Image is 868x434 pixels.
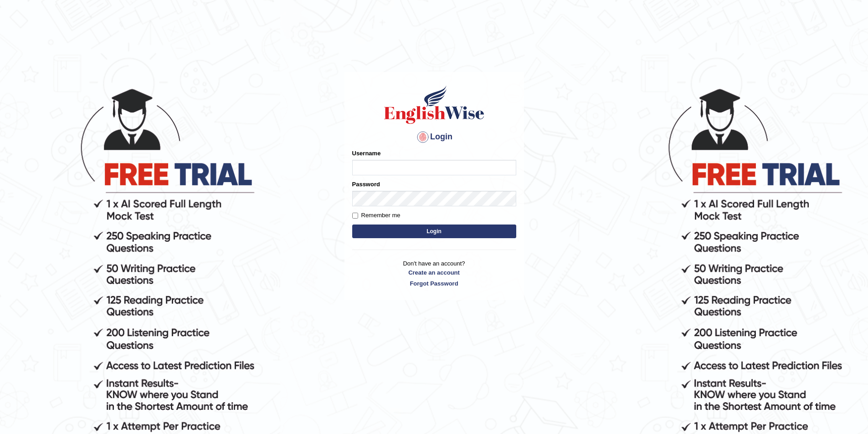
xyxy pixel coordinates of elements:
[352,268,516,277] a: Create an account
[352,211,401,220] label: Remember me
[382,84,486,125] img: Logo of English Wise sign in for intelligent practice with AI
[352,259,516,287] p: Don't have an account?
[352,180,380,189] label: Password
[352,130,516,144] h4: Login
[352,213,358,219] input: Remember me
[352,149,381,158] label: Username
[352,279,516,288] a: Forgot Password
[352,225,516,238] button: Login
